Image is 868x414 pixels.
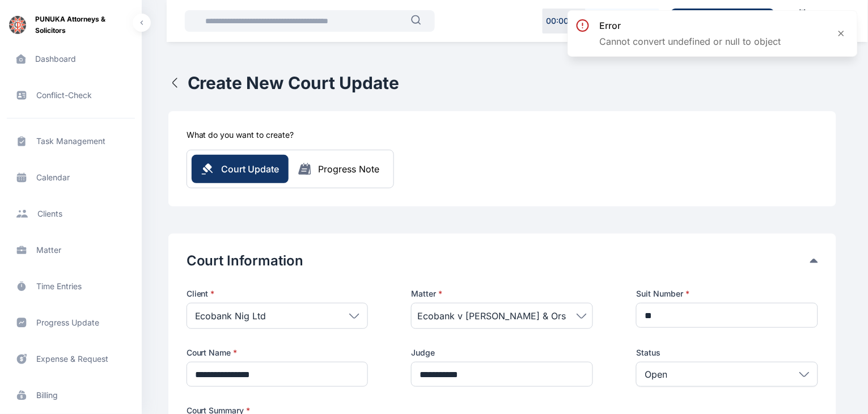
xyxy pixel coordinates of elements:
label: Suit Number [636,288,818,299]
h3: error [600,19,781,32]
a: Calendar [784,4,822,38]
p: Client [187,288,369,299]
a: expense & request [7,345,135,373]
p: 00 : 00 : 00 [547,15,582,27]
label: Status [636,347,818,358]
div: Court Information [187,252,818,270]
a: conflict-check [7,82,135,109]
h5: What do you want to create? [187,129,294,141]
label: Judge [411,347,593,358]
a: time entries [7,273,135,300]
a: billing [7,382,135,409]
label: Court Name [187,347,369,358]
span: Ecobank v [PERSON_NAME] & Ors [417,309,566,323]
a: progress update [7,309,135,336]
a: task management [7,128,135,155]
span: Ecobank Nig Ltd [195,309,266,323]
h1: Create New Court Update [188,73,400,93]
div: Progress Note [319,162,380,176]
button: Court Information [187,252,810,270]
span: Matter [411,288,442,299]
p: Cannot convert undefined or null to object [600,35,781,48]
span: PUNUKA Attorneys & Solicitors [35,14,133,36]
a: calendar [7,164,135,191]
a: clients [7,200,135,227]
a: dashboard [7,45,135,73]
a: matter [7,236,135,264]
p: Open [645,367,667,381]
span: Court Update [222,162,280,176]
button: Progress Note [289,162,389,176]
button: Court Update [192,155,289,183]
